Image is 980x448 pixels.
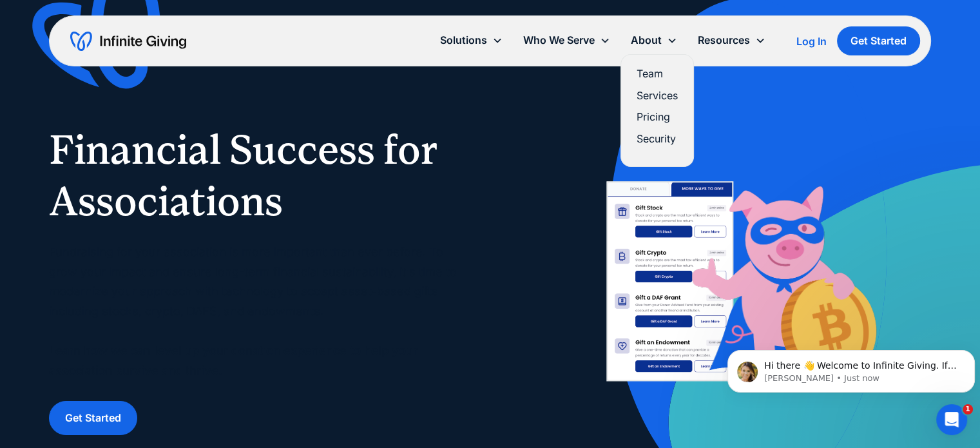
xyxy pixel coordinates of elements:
div: About [631,32,662,49]
strong: Learn how we can level up your donation experience to help your association survive and thrive. [49,344,418,377]
div: Resources [687,26,776,54]
div: Who We Serve [523,32,595,49]
p: Fundraising for your association is more important than ever before. To grow your impact and ensu... [49,242,464,380]
a: Get Started [49,401,137,435]
div: Log In [796,36,827,46]
span: 1 [963,404,973,414]
div: Solutions [430,26,513,54]
a: home [70,31,186,52]
a: Security [637,130,678,148]
div: Who We Serve [513,26,620,54]
nav: About [620,54,694,167]
img: nonprofit donation platform for faith-based organizations and ministries [545,157,901,403]
div: About [620,26,687,54]
h1: Financial Success for Associations [49,124,464,227]
iframe: Intercom notifications message [722,323,980,413]
a: Get Started [837,26,920,55]
a: Log In [796,34,827,49]
div: Solutions [440,32,487,49]
div: Resources [698,32,750,49]
a: Pricing [637,108,678,126]
a: Team [637,65,678,83]
a: Services [637,87,678,104]
iframe: Intercom live chat [936,404,967,435]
